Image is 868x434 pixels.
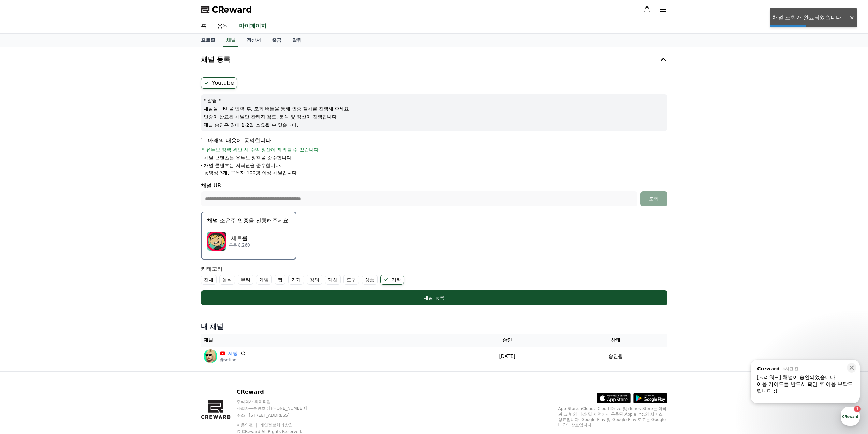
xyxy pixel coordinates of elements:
[201,162,282,169] p: - 채널 콘텐츠는 저작권을 준수합니다.
[201,334,451,347] th: 채널
[453,353,561,360] p: [DATE]
[201,154,293,161] p: - 채널 콘텐츠는 유튜브 정책을 준수합니다.
[45,216,88,234] a: 1대화
[195,19,212,33] a: 홈
[237,399,320,404] p: 주식회사 와이피랩
[207,216,290,225] p: 채널 소유주 인증을 진행해주세요.
[266,34,287,47] a: 출금
[558,406,667,428] p: App Store, iCloud, iCloud Drive 및 iTunes Store는 미국과 그 밖의 나라 및 지역에서 등록된 Apple Inc.의 서비스 상표입니다. Goo...
[88,216,131,234] a: 설정
[198,50,670,69] button: 채널 등록
[202,146,320,153] span: * 유튜브 정책 위반 시 수익 정산이 제외될 수 있습니다.
[201,169,298,176] p: - 동영상 3개, 구독자 100명 이상 채널입니다.
[229,234,250,242] p: 세트롤
[212,19,234,33] a: 음원
[260,423,293,428] a: 개인정보처리방침
[201,137,273,145] p: 아래의 내용에 동의합니다.
[288,275,304,285] label: 기기
[204,113,665,120] p: 인증이 완료된 채널만 관리자 검토, 분석 및 정산이 진행됩니다.
[223,34,238,47] a: 채널
[325,275,341,285] label: 패션
[237,412,320,418] p: 주소 : [STREET_ADDRESS]
[201,322,667,331] h4: 내 채널
[640,191,667,206] button: 조회
[204,349,217,363] img: 세팅
[362,275,378,285] label: 상품
[380,275,404,285] label: 기타
[238,275,253,285] label: 뷰티
[307,275,322,285] label: 강의
[201,212,296,260] button: 채널 소유주 인증을 진행해주세요. 세트롤 세트롤 구독 8,260
[228,350,238,357] a: 세팅
[201,290,667,305] button: 채널 등록
[195,34,221,47] a: 프로필
[237,406,320,411] p: 사업자등록번호 : [PHONE_NUMBER]
[220,357,246,363] p: @seting
[204,105,665,112] p: 채널을 URL을 입력 후, 조회 버튼을 통해 인증 절차를 진행해 주세요.
[215,294,654,301] div: 채널 등록
[451,334,564,347] th: 승인
[237,423,258,428] a: 이용약관
[564,334,667,347] th: 상태
[237,388,320,396] p: CReward
[201,275,217,285] label: 전체
[343,275,359,285] label: 도구
[212,4,252,15] span: CReward
[207,232,226,251] img: 세트롤
[287,34,307,47] a: 알림
[238,19,268,33] a: 마이페이지
[256,275,272,285] label: 게임
[2,216,45,234] a: 홈
[219,275,235,285] label: 음식
[608,353,623,360] p: 승인됨
[201,56,231,63] h4: 채널 등록
[105,227,114,232] span: 설정
[241,34,266,47] a: 정산서
[62,227,71,233] span: 대화
[275,275,285,285] label: 앱
[201,77,237,89] label: Youtube
[643,195,665,202] div: 조회
[21,227,26,232] span: 홈
[201,265,667,285] div: 카테고리
[229,242,250,248] p: 구독 8,260
[204,122,665,128] p: 채널 승인은 최대 1-2일 소요될 수 있습니다.
[69,216,72,222] span: 1
[201,182,667,206] div: 채널 URL
[201,4,252,15] a: CReward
